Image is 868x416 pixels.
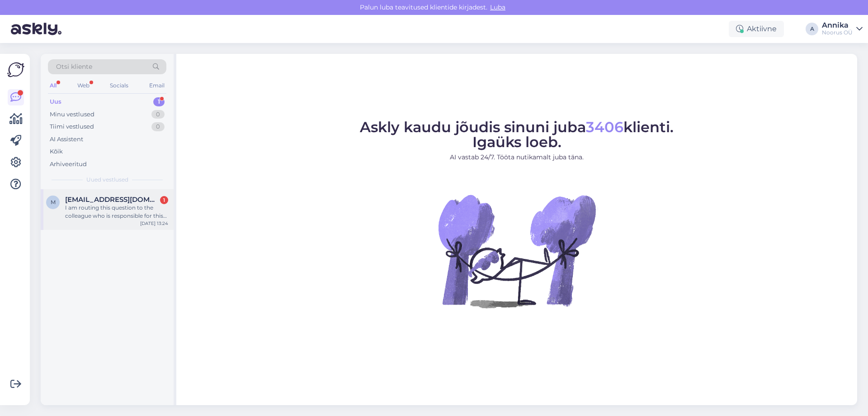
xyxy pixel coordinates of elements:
[586,118,623,136] span: 3406
[56,62,92,72] span: Otsi kliente
[435,169,598,332] img: No Chat active
[65,204,168,220] div: I am routing this question to the colleague who is responsible for this topic. The reply might ta...
[360,118,674,151] span: Askly kaudu jõudis sinuni juba klienti. Igaüks loeb.
[822,22,863,36] a: AnnikaNoorus OÜ
[153,97,165,106] div: 1
[822,29,853,36] div: Noorus OÜ
[50,122,94,131] div: Tiimi vestlused
[50,110,94,119] div: Minu vestlused
[151,122,165,131] div: 0
[147,80,166,91] div: Email
[360,153,674,162] p: AI vastab 24/7. Tööta nutikamalt juba täna.
[50,135,83,144] div: AI Assistent
[65,196,159,204] span: musfamily20@gmail.com
[806,23,818,35] div: A
[108,80,130,91] div: Socials
[48,80,58,91] div: All
[50,97,61,106] div: Uus
[50,160,87,169] div: Arhiveeritud
[729,21,784,37] div: Aktiivne
[151,110,165,119] div: 0
[86,176,128,184] span: Uued vestlused
[160,196,168,204] div: 1
[140,220,168,227] div: [DATE] 13:24
[7,61,24,78] img: Askly Logo
[50,147,63,156] div: Kõik
[822,22,853,29] div: Annika
[487,3,508,11] span: Luba
[75,80,91,91] div: Web
[51,199,56,206] span: m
